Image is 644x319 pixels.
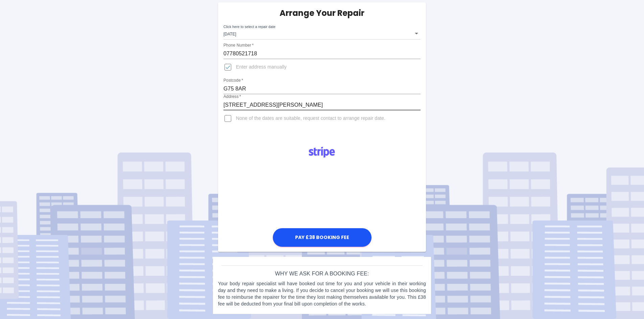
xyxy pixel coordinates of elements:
[273,228,372,247] button: Pay £38 Booking Fee
[218,269,426,278] h6: Why we ask for a booking fee:
[223,24,276,29] label: Click here to select a repair date
[223,94,241,100] label: Address
[218,280,426,307] p: Your body repair specialist will have booked out time for you and your vehicle in their working d...
[223,27,421,39] div: [DATE]
[223,78,243,83] label: Postcode
[271,162,373,226] iframe: Secure payment input frame
[305,144,339,160] img: Logo
[280,8,364,19] h5: Arrange Your Repair
[223,43,254,48] label: Phone Number
[236,64,287,71] span: Enter address manually
[236,115,385,122] span: None of the dates are suitable, request contact to arrange repair date.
